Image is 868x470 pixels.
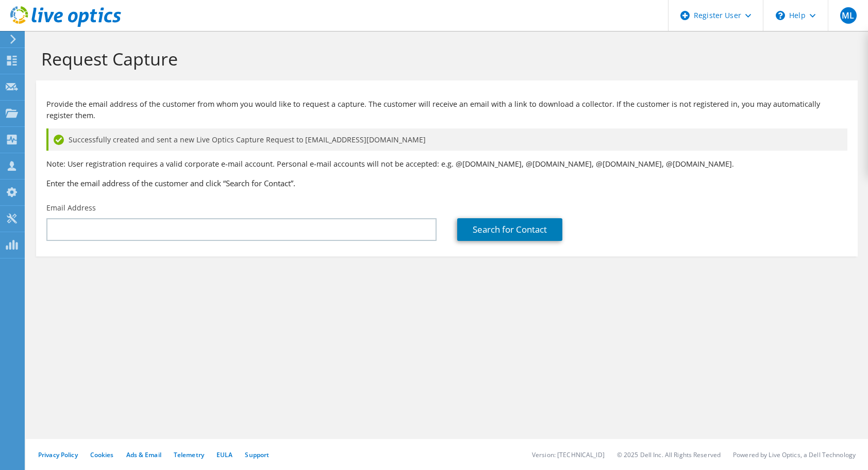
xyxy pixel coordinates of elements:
h1: Request Capture [41,48,847,70]
a: Support [245,450,269,459]
span: ML [840,7,857,24]
h3: Enter the email address of the customer and click “Search for Contact”. [46,177,847,189]
svg: \n [776,11,785,20]
label: Email Address [46,203,96,213]
p: Provide the email address of the customer from whom you would like to request a capture. The cust... [46,99,847,121]
a: Ads & Email [126,450,161,459]
p: Note: User registration requires a valid corporate e-mail account. Personal e-mail accounts will ... [46,158,847,170]
a: Privacy Policy [38,450,78,459]
a: EULA [216,450,232,459]
a: Search for Contact [457,218,562,241]
span: Successfully created and sent a new Live Optics Capture Request to [EMAIL_ADDRESS][DOMAIN_NAME] [69,134,426,145]
a: Cookies [90,450,114,459]
li: © 2025 Dell Inc. All Rights Reserved [617,450,721,459]
li: Powered by Live Optics, a Dell Technology [733,450,856,459]
li: Version: [TECHNICAL_ID] [532,450,605,459]
a: Telemetry [174,450,204,459]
